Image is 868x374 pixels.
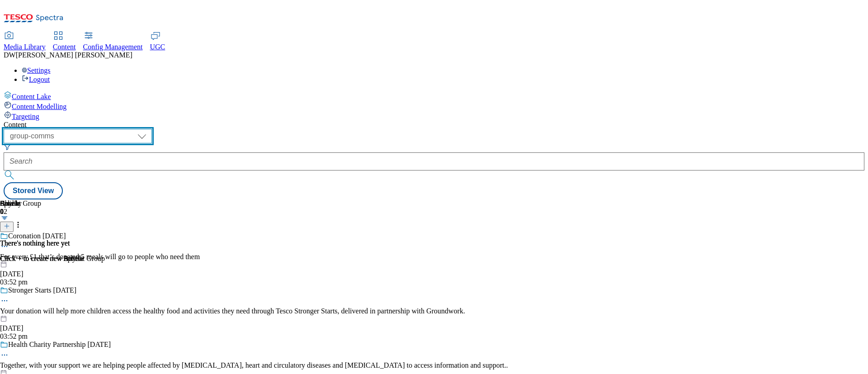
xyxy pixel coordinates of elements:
span: DW [4,51,16,59]
a: Content [53,32,76,51]
span: Content [53,43,76,51]
a: Logout [22,76,50,83]
a: UGC [150,32,165,51]
a: Media Library [4,32,46,51]
span: [PERSON_NAME] [PERSON_NAME] [16,51,132,59]
span: UGC [150,43,165,51]
span: Config Management [83,43,143,51]
span: Targeting [12,113,39,120]
span: Content Lake [12,93,51,100]
a: Config Management [83,32,143,51]
input: Search [4,152,864,170]
button: Stored View [4,182,63,199]
a: Content Modelling [4,101,864,111]
a: Targeting [4,111,864,121]
a: Settings [22,66,51,74]
a: Content Lake [4,91,864,101]
span: Content Modelling [12,103,66,110]
svg: Search Filters [4,143,11,151]
div: Content [4,121,864,129]
div: Health Charity Partnership [DATE] [8,341,111,349]
span: Media Library [4,43,46,51]
div: Stronger Starts [DATE] [8,286,76,294]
